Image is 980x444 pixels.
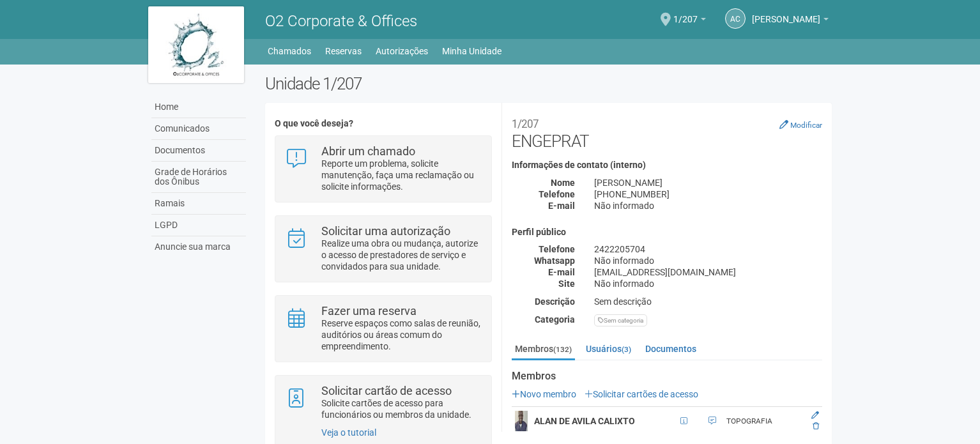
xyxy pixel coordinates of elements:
[285,385,481,420] a: Solicitar cartão de acesso Solicite cartões de acesso para funcionários ou membros da unidade.
[548,201,575,211] strong: E-mail
[151,118,246,140] a: Comunicados
[321,318,482,352] p: Reserve espaços como salas de reunião, auditórios ou áreas comum do empreendimento.
[752,2,820,24] span: Andréa Cunha
[275,119,491,128] h4: O que você deseja?
[265,74,832,93] h2: Unidade 1/207
[321,144,415,158] strong: Abrir um chamado
[553,345,572,354] small: (132)
[321,158,482,192] p: Reporte um problema, solicite manutenção, faça uma reclamação ou solicite informações.
[512,160,822,170] h4: Informações de contato (interno)
[151,193,246,215] a: Ramais
[321,238,482,272] p: Realize uma obra ou mudança, autorize o acesso de prestadores de serviço e convidados para sua un...
[265,12,417,30] span: O2 Corporate & Offices
[268,42,311,60] a: Chamados
[585,177,832,188] div: [PERSON_NAME]
[512,227,822,237] h4: Perfil público
[321,224,450,238] strong: Solicitar uma autorização
[151,96,246,118] a: Home
[148,6,244,83] img: logo.jpg
[539,189,575,199] strong: Telefone
[622,345,631,354] small: (3)
[151,140,246,162] a: Documentos
[321,397,482,420] p: Solicite cartões de acesso para funcionários ou membros da unidade.
[585,200,832,211] div: Não informado
[673,2,698,24] span: 1/207
[285,305,481,352] a: Fazer uma reserva Reserve espaços como salas de reunião, auditórios ou áreas comum do empreendime...
[585,266,832,278] div: [EMAIL_ADDRESS][DOMAIN_NAME]
[811,411,819,420] a: Editar membro
[515,411,528,431] img: user.png
[512,371,822,382] strong: Membros
[585,278,832,289] div: Não informado
[321,427,376,438] a: Veja o tutorial
[285,146,481,192] a: Abrir um chamado Reporte um problema, solicite manutenção, faça uma reclamação ou solicite inform...
[535,314,575,325] strong: Categoria
[585,296,832,307] div: Sem descrição
[321,384,452,397] strong: Solicitar cartão de acesso
[535,296,575,307] strong: Descrição
[813,422,819,431] a: Excluir membro
[442,42,501,60] a: Minha Unidade
[539,244,575,254] strong: Telefone
[534,416,635,426] strong: ALAN DE AVILA CALIXTO
[321,304,417,318] strong: Fazer uma reserva
[151,236,246,257] a: Anuncie sua marca
[151,162,246,193] a: Grade de Horários dos Ônibus
[285,226,481,272] a: Solicitar uma autorização Realize uma obra ou mudança, autorize o acesso de prestadores de serviç...
[548,267,575,277] strong: E-mail
[585,255,832,266] div: Não informado
[673,16,706,26] a: 1/207
[752,16,829,26] a: [PERSON_NAME]
[512,339,575,360] a: Membros(132)
[726,416,805,427] div: TOPOGRAFIA
[790,121,822,130] small: Modificar
[779,119,822,130] a: Modificar
[151,215,246,236] a: LGPD
[725,8,746,29] a: AC
[583,339,634,358] a: Usuários(3)
[551,178,575,188] strong: Nome
[512,118,539,130] small: 1/207
[585,188,832,200] div: [PHONE_NUMBER]
[512,112,822,151] h2: ENGEPRAT
[512,389,576,399] a: Novo membro
[585,389,698,399] a: Solicitar cartões de acesso
[642,339,700,358] a: Documentos
[594,314,647,326] div: Sem categoria
[534,256,575,266] strong: Whatsapp
[376,42,428,60] a: Autorizações
[325,42,362,60] a: Reservas
[558,279,575,289] strong: Site
[585,243,832,255] div: 2422205704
